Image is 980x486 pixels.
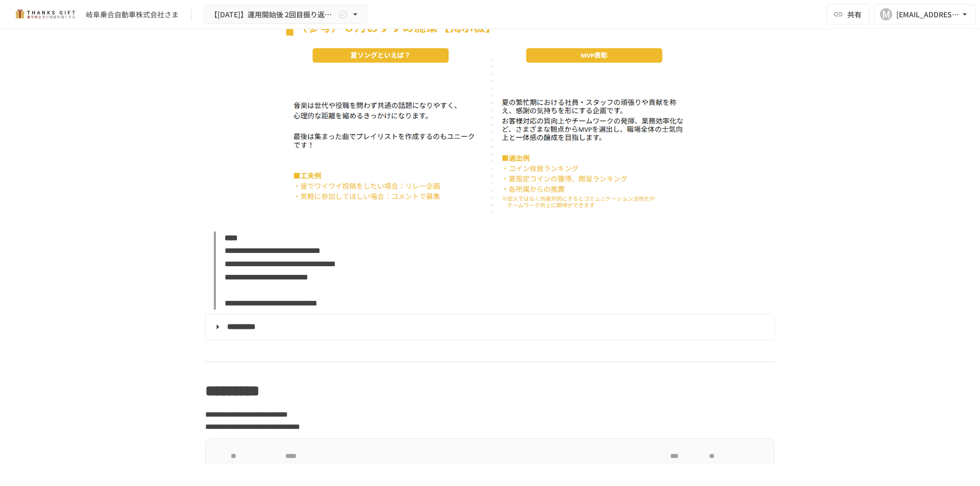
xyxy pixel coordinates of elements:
[896,8,960,21] div: [EMAIL_ADDRESS][PERSON_NAME][DOMAIN_NAME]
[210,8,336,21] span: 【[DATE]】運用開始後 2回目振り返りミーティング
[880,8,892,20] div: M
[827,4,870,24] button: 共有
[277,14,704,227] img: peiT5rZsAJumRwAJiAEqStyckxFtidQrKHJkzPnaBk1
[12,6,78,22] img: mMP1OxWUAhQbsRWCurg7vIHe5HqDpP7qZo7fRoNLXQh
[204,5,367,24] button: 【[DATE]】運用開始後 2回目振り返りミーティング
[847,9,862,20] span: 共有
[874,4,976,24] button: M[EMAIL_ADDRESS][PERSON_NAME][DOMAIN_NAME]
[86,9,179,20] div: 岐阜乗合自動車株式会社さま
